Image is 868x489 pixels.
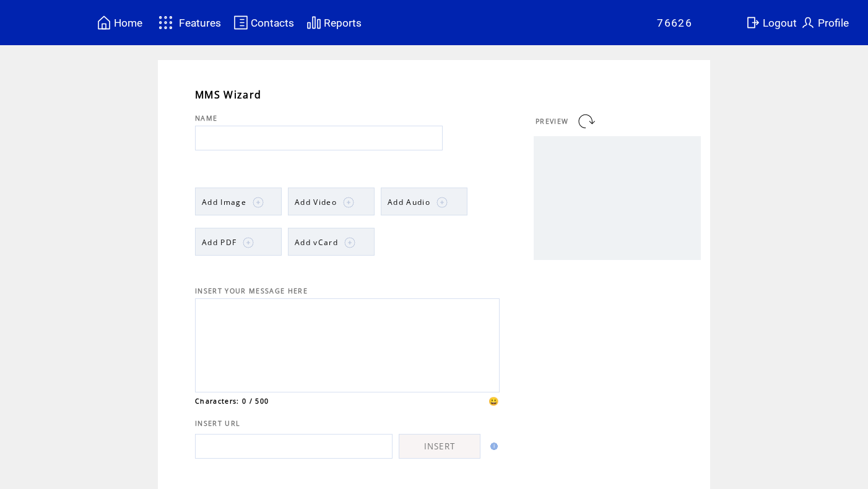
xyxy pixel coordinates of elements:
[306,15,321,30] img: chart.svg
[243,237,254,248] img: plus.png
[305,13,363,32] a: Reports
[195,188,282,215] a: Add Image
[324,17,362,29] span: Reports
[536,117,568,126] span: PREVIEW
[202,197,246,207] span: Add Image
[97,15,111,30] img: home.svg
[195,397,269,405] span: Characters: 0 / 500
[295,237,338,248] span: Add vCard
[657,17,692,29] span: 76626
[114,17,142,29] span: Home
[763,17,797,29] span: Logout
[745,15,760,30] img: exit.svg
[288,188,375,215] a: Add Video
[344,237,355,248] img: plus.png
[488,396,500,407] span: 😀
[399,434,480,459] a: INSERT
[195,228,282,256] a: Add PDF
[799,13,851,32] a: Profile
[233,15,248,30] img: contacts.svg
[195,287,308,295] span: INSERT YOUR MESSAGE HERE
[95,13,144,32] a: Home
[195,88,261,102] span: MMS Wizard
[487,443,498,450] img: help.gif
[801,15,815,30] img: profile.svg
[195,419,240,428] span: INSERT URL
[232,13,296,32] a: Contacts
[744,13,799,32] a: Logout
[818,17,849,29] span: Profile
[202,237,237,248] span: Add PDF
[381,188,467,215] a: Add Audio
[288,228,375,256] a: Add vCard
[295,197,337,207] span: Add Video
[343,197,354,208] img: plus.png
[179,17,221,29] span: Features
[436,197,448,208] img: plus.png
[153,11,223,35] a: Features
[155,12,176,33] img: features.svg
[388,197,430,207] span: Add Audio
[195,114,217,123] span: NAME
[253,197,264,208] img: plus.png
[251,17,294,29] span: Contacts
